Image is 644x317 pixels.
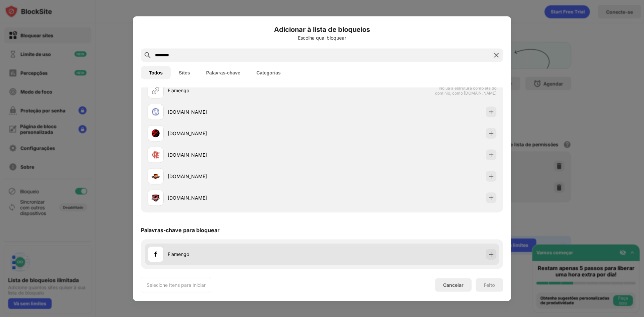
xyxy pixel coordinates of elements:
[248,66,288,79] button: Categorias
[152,108,160,116] img: favicons
[152,129,160,137] img: favicons
[443,282,464,288] font: Cancelar
[274,25,370,33] font: Adicionar à lista de bloqueios
[484,282,495,287] font: Feito
[256,70,280,75] font: Categorias
[435,85,496,95] font: Inclua a estrutura completa do domínio, como [DOMAIN_NAME]
[171,66,198,79] button: Sites
[141,226,220,233] font: Palavras-chave para bloquear
[298,35,346,40] font: Escolha qual bloquear
[141,66,171,79] button: Todos
[168,152,207,158] font: [DOMAIN_NAME]
[152,86,160,94] img: url.svg
[492,51,500,59] img: pesquisar-fechar
[147,282,206,287] font: Selecione Itens para Iniciar
[179,70,190,75] font: Sites
[152,172,160,180] img: favicons
[198,66,248,79] button: Palavras-chave
[168,195,207,201] font: [DOMAIN_NAME]
[168,88,189,93] font: Flamengo
[154,250,157,258] font: f
[168,251,189,257] font: Flamengo
[168,173,207,179] font: [DOMAIN_NAME]
[206,70,240,75] font: Palavras-chave
[152,194,160,202] img: favicons
[152,151,160,159] img: favicons
[168,130,207,136] font: [DOMAIN_NAME]
[144,51,152,59] img: search.svg
[149,70,163,75] font: Todos
[168,109,207,115] font: [DOMAIN_NAME]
